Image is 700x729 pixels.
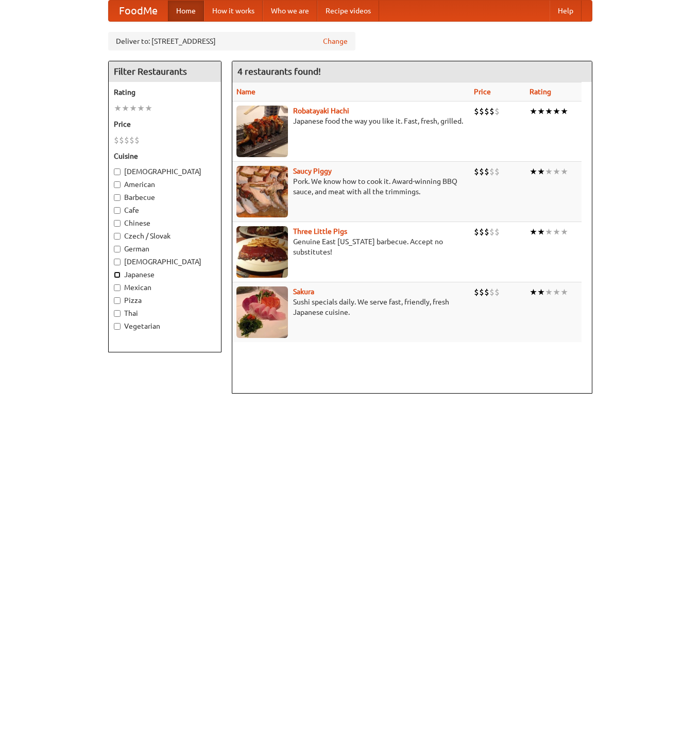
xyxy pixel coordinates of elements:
li: $ [489,226,494,238]
label: German [114,244,216,254]
input: Mexican [114,284,121,291]
li: $ [484,286,489,298]
img: sakura.jpg [236,286,288,338]
li: $ [494,106,500,117]
li: $ [479,226,484,238]
li: $ [484,226,489,238]
a: Change [323,36,348,46]
label: Vegetarian [114,321,216,331]
li: ★ [145,103,152,114]
label: Mexican [114,282,216,293]
li: ★ [560,286,568,298]
input: Chinese [114,220,121,227]
li: ★ [537,286,545,298]
h5: Price [114,119,216,129]
label: Japanese [114,269,216,280]
li: $ [134,134,140,146]
p: Genuine East [US_STATE] barbecue. Accept no substitutes! [236,236,466,257]
b: Robatayaki Hachi [293,107,349,115]
a: Recipe videos [317,1,379,21]
a: Price [474,88,491,96]
li: $ [494,286,500,298]
li: $ [479,166,484,177]
input: Japanese [114,272,121,278]
label: Cafe [114,205,216,215]
input: Vegetarian [114,323,121,330]
li: $ [124,134,129,146]
img: littlepigs.jpg [236,226,288,278]
a: FoodMe [109,1,168,21]
li: ★ [137,103,145,114]
li: ★ [545,286,553,298]
p: Sushi specials daily. We serve fast, friendly, fresh Japanese cuisine. [236,297,466,317]
li: $ [129,134,134,146]
a: How it works [204,1,263,21]
li: $ [489,106,494,117]
input: [DEMOGRAPHIC_DATA] [114,259,121,265]
li: ★ [553,226,560,238]
div: Deliver to: [STREET_ADDRESS] [108,32,355,50]
h5: Rating [114,87,216,97]
a: Saucy Piggy [293,167,332,175]
li: ★ [537,166,545,177]
li: $ [474,106,479,117]
input: Thai [114,310,121,317]
li: $ [474,286,479,298]
label: Czech / Slovak [114,231,216,241]
input: [DEMOGRAPHIC_DATA] [114,168,121,175]
input: Pizza [114,297,121,304]
img: robatayaki.jpg [236,106,288,157]
h4: Filter Restaurants [109,61,221,82]
label: American [114,179,216,190]
input: German [114,246,121,252]
li: ★ [553,166,560,177]
li: ★ [530,106,537,117]
img: saucy.jpg [236,166,288,217]
li: ★ [129,103,137,114]
li: ★ [545,226,553,238]
li: $ [474,166,479,177]
li: ★ [537,226,545,238]
label: [DEMOGRAPHIC_DATA] [114,166,216,177]
input: Barbecue [114,194,121,201]
li: $ [484,166,489,177]
li: ★ [553,106,560,117]
input: Czech / Slovak [114,233,121,240]
li: ★ [530,166,537,177]
li: ★ [530,226,537,238]
a: Sakura [293,287,314,296]
li: ★ [537,106,545,117]
a: Three Little Pigs [293,227,347,235]
label: [DEMOGRAPHIC_DATA] [114,257,216,267]
ng-pluralize: 4 restaurants found! [237,66,321,76]
li: $ [494,166,500,177]
a: Help [550,1,582,21]
li: ★ [545,166,553,177]
a: Home [168,1,204,21]
li: ★ [545,106,553,117]
li: $ [114,134,119,146]
a: Name [236,88,255,96]
label: Barbecue [114,192,216,202]
label: Chinese [114,218,216,228]
li: $ [479,286,484,298]
li: $ [494,226,500,238]
label: Pizza [114,295,216,306]
li: ★ [560,106,568,117]
h5: Cuisine [114,151,216,161]
li: $ [484,106,489,117]
p: Japanese food the way you like it. Fast, fresh, grilled. [236,116,466,126]
li: $ [489,286,494,298]
input: American [114,181,121,188]
li: ★ [122,103,129,114]
li: $ [474,226,479,238]
li: ★ [114,103,122,114]
li: $ [479,106,484,117]
input: Cafe [114,207,121,214]
li: ★ [560,166,568,177]
label: Thai [114,308,216,318]
a: Who we are [263,1,317,21]
a: Rating [530,88,551,96]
